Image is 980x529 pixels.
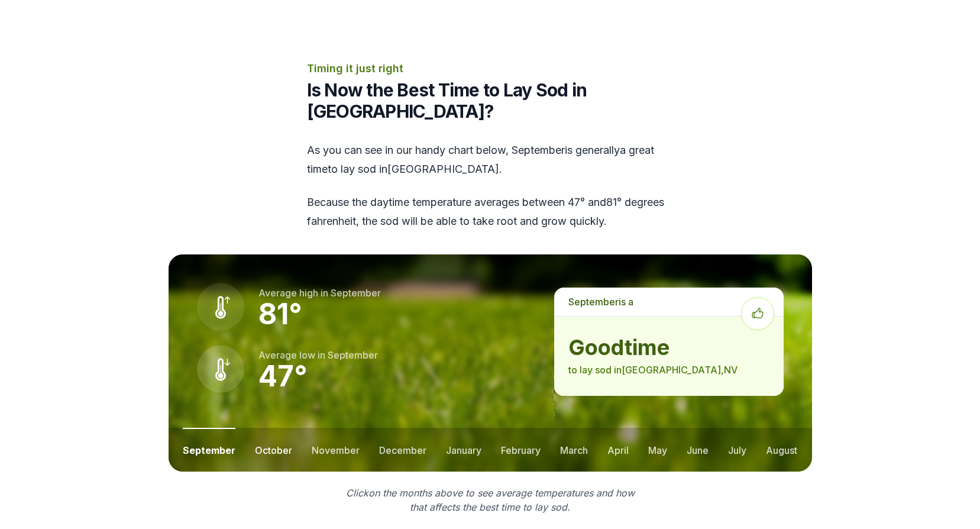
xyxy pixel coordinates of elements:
[339,486,642,514] p: Click on the months above to see average temperatures and how that affects the best time to lay sod.
[446,428,481,472] button: january
[258,286,381,300] p: Average high in
[648,428,667,472] button: may
[379,428,426,472] button: december
[554,288,783,316] p: is a
[766,428,797,472] button: august
[183,428,235,472] button: september
[568,296,619,308] span: september
[258,296,302,331] strong: 81 °
[560,428,588,472] button: march
[255,428,292,472] button: october
[258,359,308,393] strong: 47 °
[687,428,709,472] button: june
[328,349,378,361] span: september
[258,348,378,362] p: Average low in
[331,287,381,299] span: september
[307,141,674,231] div: As you can see in our handy chart below, is generally a great time to lay sod in [GEOGRAPHIC_DATA] .
[568,336,769,359] strong: good time
[728,428,746,472] button: july
[568,363,769,377] p: to lay sod in [GEOGRAPHIC_DATA] , NV
[312,428,360,472] button: november
[607,428,629,472] button: april
[512,144,565,156] span: september
[307,193,674,231] p: Because the daytime temperature averages between 47 ° and 81 ° degrees fahrenheit, the sod will b...
[307,79,674,122] h2: Is Now the Best Time to Lay Sod in [GEOGRAPHIC_DATA]?
[307,60,674,77] p: Timing it just right
[501,428,541,472] button: february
